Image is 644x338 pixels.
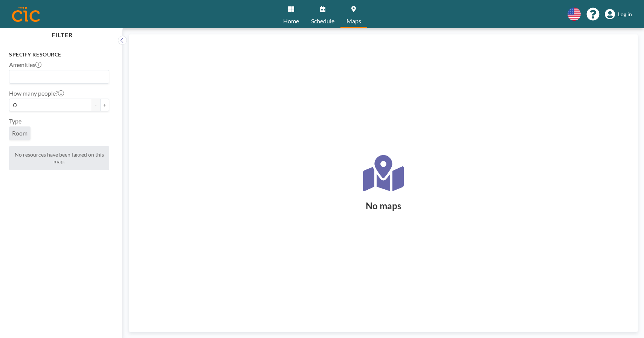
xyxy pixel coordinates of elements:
span: Log in [618,11,632,18]
span: Schedule [311,18,334,24]
span: Maps [346,18,361,24]
h3: Specify resource [9,51,109,58]
label: How many people? [9,90,64,97]
h2: No maps [366,200,401,212]
label: Type [9,117,21,125]
input: Search for option [10,72,105,82]
button: - [91,99,100,111]
a: Log in [605,9,632,20]
span: Room [12,129,27,137]
label: Amenities [9,61,41,69]
img: organization-logo [12,7,40,22]
div: No resources have been tagged on this map. [9,146,109,170]
button: + [100,99,109,111]
div: Search for option [9,70,109,83]
span: Home [283,18,299,24]
h4: FILTER [9,28,115,39]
